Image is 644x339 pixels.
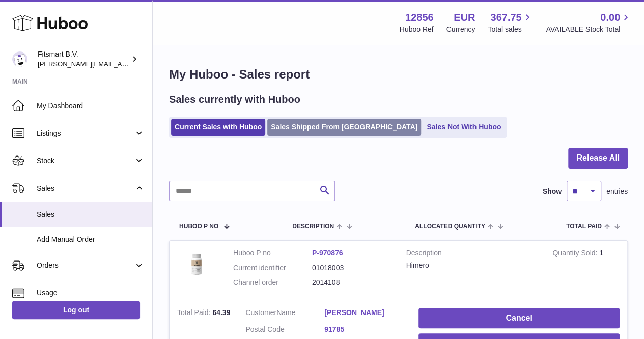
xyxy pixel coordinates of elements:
[177,308,212,319] strong: Total Paid
[179,223,218,230] span: Huboo P no
[400,24,434,34] div: Huboo Ref
[566,223,602,230] span: Total paid
[312,263,391,273] dd: 01018003
[324,308,403,318] a: [PERSON_NAME]
[546,24,632,34] span: AVAILABLE Stock Total
[12,301,140,319] a: Log out
[37,184,134,193] span: Sales
[245,325,324,337] dt: Postal Code
[552,249,599,259] strong: Quantity Sold
[233,263,312,273] dt: Current identifier
[267,119,421,136] a: Sales Shipped From [GEOGRAPHIC_DATA]
[12,51,27,67] img: jonathan@leaderoo.com
[415,223,485,230] span: ALLOCATED Quantity
[245,308,324,320] dt: Name
[233,248,312,258] dt: Huboo P no
[406,248,538,260] strong: Description
[546,11,632,34] a: 0.00 AVAILABLE Stock Total
[543,187,562,196] label: Show
[177,248,218,278] img: 128561711358723.png
[423,119,505,136] a: Sales Not With Huboo
[245,308,276,317] span: Customer
[169,66,628,83] h1: My Huboo - Sales report
[488,11,533,34] a: 367.75 Total sales
[324,325,403,334] a: 91785
[37,260,134,270] span: Orders
[292,223,334,230] span: Description
[488,24,533,34] span: Total sales
[312,278,391,288] dd: 2014108
[38,49,129,69] div: Fitsmart B.V.
[212,308,230,317] span: 64.39
[418,308,620,329] button: Cancel
[312,249,343,257] a: P-970876
[600,11,620,24] span: 0.00
[568,148,628,169] button: Release All
[169,93,300,107] h2: Sales currently with Huboo
[37,288,145,298] span: Usage
[490,11,521,24] span: 367.75
[171,119,265,136] a: Current Sales with Huboo
[37,210,145,219] span: Sales
[37,101,145,111] span: My Dashboard
[37,234,145,244] span: Add Manual Order
[446,24,475,34] div: Currency
[406,260,538,270] div: Himero
[405,11,434,24] strong: 12856
[37,156,134,166] span: Stock
[38,60,204,68] span: [PERSON_NAME][EMAIL_ADDRESS][DOMAIN_NAME]
[37,128,134,138] span: Listings
[545,241,627,300] td: 1
[233,278,312,288] dt: Channel order
[454,11,475,24] strong: EUR
[606,187,628,196] span: entries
